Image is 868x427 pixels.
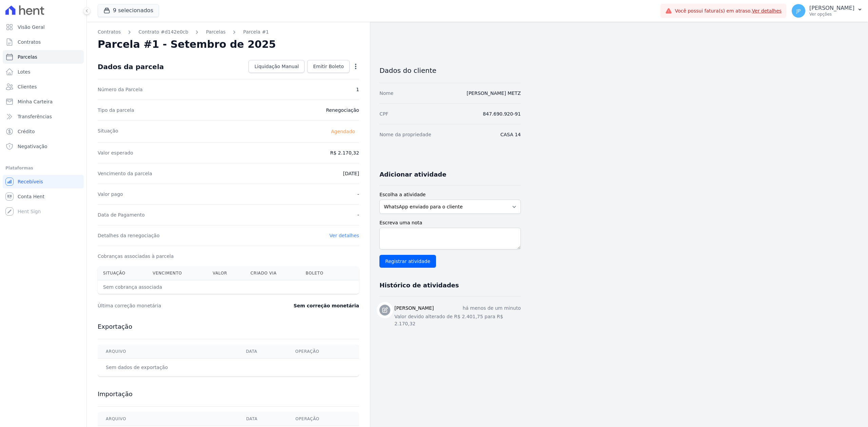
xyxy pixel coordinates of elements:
dt: Última correção monetária [98,302,252,309]
th: Arquivo [98,412,238,426]
span: Minha Carteira [18,98,53,105]
span: Liquidação Manual [254,63,299,70]
dt: Detalhes da renegociação [98,232,160,239]
dt: Tipo da parcela [98,107,134,114]
th: Situação [98,266,147,280]
div: Dados da parcela [98,63,164,71]
a: Negativação [3,140,84,153]
span: Contratos [18,39,41,45]
a: Ver detalhes [752,8,782,14]
th: Arquivo [98,345,238,359]
th: Data [238,345,287,359]
dd: R$ 2.170,32 [330,149,359,156]
dt: Situação [98,127,118,136]
dt: Vencimento da parcela [98,170,152,177]
a: Parcelas [206,28,225,36]
dt: Número da Parcela [98,86,143,93]
dt: Cobranças associadas à parcela [98,253,174,260]
th: Vencimento [147,266,207,280]
button: 9 selecionados [98,4,159,17]
a: Contratos [98,28,121,36]
span: Você possui fatura(s) em atraso. [675,7,782,15]
span: Recebíveis [18,178,43,185]
th: Criado via [245,266,300,280]
p: [PERSON_NAME] [809,5,854,12]
dd: - [357,211,359,218]
div: Plataformas [5,164,81,172]
a: Contrato #d142e0cb [138,28,188,36]
dt: CPF [379,110,388,117]
th: Operação [287,412,359,426]
dd: Renegociação [326,107,359,114]
a: Recebíveis [3,175,84,188]
a: Emitir Boleto [307,60,350,73]
dt: Valor esperado [98,149,133,156]
th: Operação [287,345,359,359]
dt: Valor pago [98,191,123,198]
dd: - [357,191,359,198]
p: há menos de um minuto [462,305,521,312]
h3: Exportação [98,323,359,331]
a: Parcelas [3,50,84,64]
p: Ver opções [809,12,854,17]
a: Transferências [3,110,84,123]
h3: Importação [98,390,359,398]
dd: CASA 14 [500,131,521,138]
a: Ver detalhes [330,233,359,238]
span: Negativação [18,143,47,150]
a: Parcela #1 [243,28,269,36]
span: Crédito [18,128,35,135]
span: Agendado [327,127,359,136]
a: [PERSON_NAME] METZ [467,90,521,96]
a: Minha Carteira [3,95,84,108]
dd: 847.690.920-91 [483,110,521,117]
a: Crédito [3,125,84,138]
th: Valor [207,266,245,280]
h3: Histórico de atividades [379,281,459,289]
h3: Adicionar atividade [379,170,446,179]
td: Sem dados de exportação [98,359,238,377]
h3: [PERSON_NAME] [394,305,434,312]
p: Valor devido alterado de R$ 2.401,75 para R$ 2.170,32 [394,313,521,327]
span: Parcelas [18,54,37,60]
nav: Breadcrumb [98,28,359,36]
th: Sem cobrança associada [98,280,300,294]
span: Conta Hent [18,193,44,200]
th: Boleto [300,266,343,280]
button: JP [PERSON_NAME] Ver opções [786,1,868,20]
span: Clientes [18,83,37,90]
th: Data [238,412,287,426]
a: Lotes [3,65,84,79]
span: JP [796,8,801,13]
h2: Parcela #1 - Setembro de 2025 [98,38,276,50]
a: Contratos [3,35,84,49]
input: Registrar atividade [379,255,436,268]
dt: Nome [379,90,393,97]
h3: Dados do cliente [379,66,521,75]
a: Visão Geral [3,20,84,34]
a: Conta Hent [3,190,84,203]
dd: [DATE] [343,170,359,177]
dt: Data de Pagamento [98,211,145,218]
a: Liquidação Manual [249,60,304,73]
dd: Sem correção monetária [294,302,359,309]
label: Escreva uma nota [379,219,521,226]
span: Transferências [18,113,52,120]
a: Clientes [3,80,84,94]
dd: 1 [356,86,359,93]
span: Visão Geral [18,24,45,30]
dt: Nome da propriedade [379,131,431,138]
span: Lotes [18,68,31,75]
label: Escolha a atividade [379,191,521,198]
span: Emitir Boleto [313,63,344,70]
